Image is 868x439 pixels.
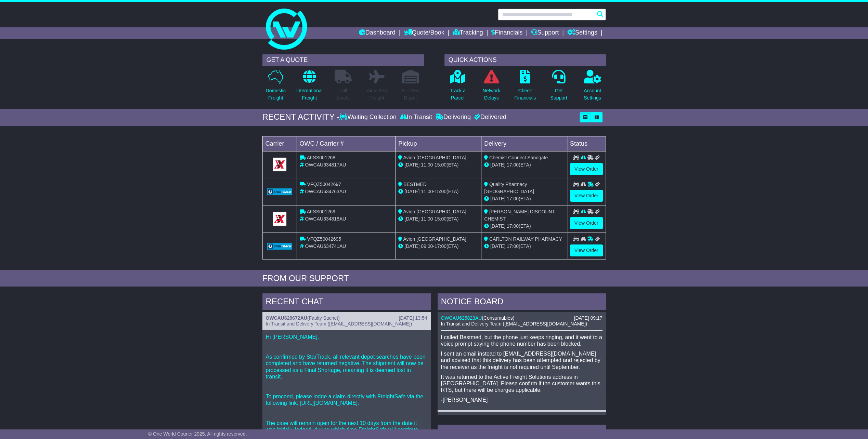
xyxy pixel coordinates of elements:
span: VFQZ50042697 [307,182,341,187]
a: OWCAU629672AU [266,315,307,321]
span: [DATE] [404,162,419,168]
a: NetworkDelays [482,69,500,105]
div: - (ETA) [398,243,478,250]
p: Get Support [550,87,567,102]
a: Tracking [453,27,483,39]
div: [DATE] 13:54 [399,315,427,321]
p: Hi [PERSON_NAME], [266,334,427,340]
div: [DATE] 09:17 [574,315,602,321]
a: View Order [570,217,603,229]
span: 17:00 [507,196,519,201]
img: GetCarrierServiceLogo [267,188,293,195]
a: View Order [570,163,603,175]
span: Avion [GEOGRAPHIC_DATA] [403,209,466,214]
span: 17:00 [507,162,519,168]
span: [DATE] [490,162,505,168]
p: Air / Sea Depot [401,87,420,102]
td: Status [567,136,606,151]
td: Delivery [481,136,567,151]
div: FROM OUR SUPPORT [262,274,606,283]
span: 17:00 [507,243,519,249]
span: 17:00 [435,243,446,249]
a: Dashboard [359,27,396,39]
div: RECENT ACTIVITY - [262,112,340,122]
div: Delivered [472,114,506,121]
p: Air & Sea Freight [367,87,387,102]
span: 11:00 [421,162,433,168]
span: In Transit and Delivery Team ([EMAIL_ADDRESS][DOMAIN_NAME]) [266,321,412,327]
a: View Order [570,190,603,202]
span: [DATE] [490,243,505,249]
span: Quality Pharmacy [GEOGRAPHIC_DATA] [484,182,534,194]
div: - (ETA) [398,215,478,223]
a: Financials [491,27,522,39]
div: RECENT CHAT [262,293,431,312]
p: Domestic Freight [265,87,285,102]
span: 15:00 [435,189,446,194]
span: OWCAU634741AU [305,243,346,249]
span: [DATE] [490,196,505,201]
span: 09:00 [421,243,433,249]
div: (ETA) [484,161,564,169]
span: [DATE] [404,216,419,222]
span: 15:00 [435,216,446,222]
span: 11:00 [421,189,433,194]
span: [DATE] [404,243,419,249]
p: -[PERSON_NAME] [441,397,603,403]
a: GetSupport [550,69,567,105]
span: CARLTON RAILWAY PHARMACY [489,236,562,242]
p: To proceed, please lodge a claim directly with FreightSafe via the following link: [URL][DOMAIN_N... [266,393,427,406]
a: Support [531,27,559,39]
td: OWC / Carrier # [297,136,396,151]
p: Check Financials [514,87,536,102]
img: GetCarrierServiceLogo [273,158,286,171]
span: 17:00 [507,223,519,229]
span: 15:00 [435,162,446,168]
a: DomesticFreight [265,69,286,105]
span: [DATE] [404,189,419,194]
span: Chemist Connect Sandgate [489,155,548,160]
p: As confirmed by StarTrack, all relevant depot searches have been completed and have returned nega... [266,354,427,380]
a: CheckFinancials [514,69,536,105]
div: ( ) [441,315,603,321]
div: ( ) [266,315,427,321]
span: VFQZ50042695 [307,236,341,242]
span: OWCAU634817AU [305,162,346,168]
div: GET A QUOTE [262,54,424,66]
a: Track aParcel [450,69,466,105]
p: It was returned to the Active Freight Solutions address in [GEOGRAPHIC_DATA]. Please confirm if t... [441,374,603,394]
span: In Transit and Delivery Team ([EMAIL_ADDRESS][DOMAIN_NAME]) [441,321,587,327]
a: View Order [570,244,603,256]
img: GetCarrierServiceLogo [273,212,286,226]
div: (ETA) [484,223,564,230]
span: OWCAU634818AU [305,216,346,222]
span: Avion [GEOGRAPHIC_DATA] [403,236,466,242]
td: Carrier [262,136,297,151]
p: Network Delays [482,87,500,102]
p: Account Settings [584,87,601,102]
span: 11:00 [421,216,433,222]
span: Avion [GEOGRAPHIC_DATA] [403,155,466,160]
span: AFSS001268 [307,155,335,160]
span: [PERSON_NAME] DISCOUNT CHEMIST [484,209,555,222]
p: I called Bestmed, but the phone just keeps ringing, and it went to a voice prompt saying the phon... [441,334,603,347]
div: In Transit [398,114,434,121]
span: Consumables [483,315,513,321]
a: OWCAU625823AU [441,315,482,321]
a: Settings [567,27,597,39]
span: [DATE] [490,223,505,229]
p: Track a Parcel [450,87,466,102]
p: International Freight [296,87,323,102]
div: (ETA) [484,243,564,250]
a: AccountSettings [583,69,601,105]
div: - (ETA) [398,161,478,169]
div: - (ETA) [398,188,478,195]
span: Faulty Sachet [309,315,338,321]
span: OWCAU634763AU [305,189,346,194]
div: Delivering [434,114,472,121]
p: Full Loads [335,87,352,102]
img: GetCarrierServiceLogo [267,243,293,250]
div: (ETA) [484,195,564,202]
td: Pickup [396,136,481,151]
p: I sent an email instead to [EMAIL_ADDRESS][DOMAIN_NAME] and advised that this delivery has been a... [441,350,603,370]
